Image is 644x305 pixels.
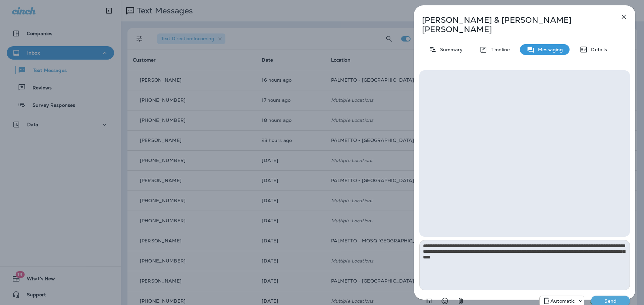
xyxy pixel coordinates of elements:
p: [PERSON_NAME] & [PERSON_NAME] [PERSON_NAME] [422,15,605,34]
p: Details [588,47,607,52]
p: Messaging [535,47,563,52]
p: Automatic [550,298,575,304]
p: Send [596,298,625,304]
p: Summary [437,47,463,52]
p: Timeline [487,47,510,52]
